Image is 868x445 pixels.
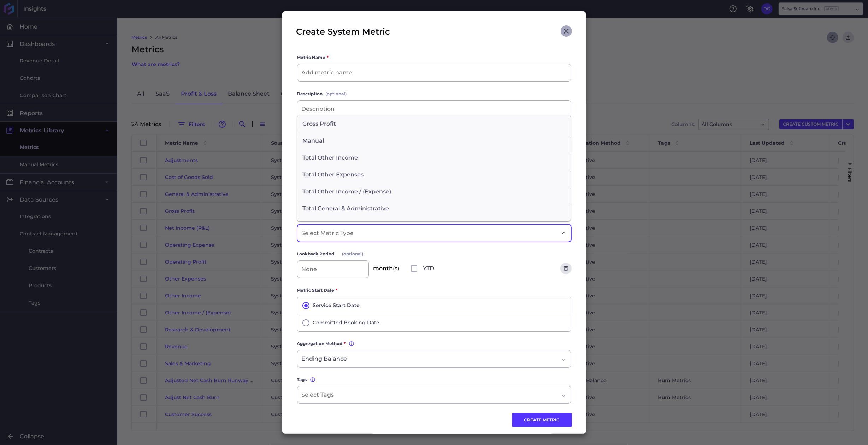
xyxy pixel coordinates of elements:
[297,314,571,332] button: Committed Booking Date
[297,115,571,132] span: Gross Profit
[297,217,571,234] span: Net Income (P&L)
[302,391,338,399] input: Select Tags
[297,386,571,404] div: Dropdown select
[297,297,571,314] button: Service Start Date
[297,251,339,258] span: Lookback Period
[423,264,439,273] span: YTD
[302,355,347,363] span: Ending Balance
[342,251,368,258] span: (optional)
[297,340,343,347] span: Aggregation Method
[302,229,361,237] input: Select Metric Type
[297,224,571,242] div: Dropdown select
[297,261,368,278] input: None
[297,183,571,200] span: Total Other Income / (Expense)
[297,132,571,149] span: Manual
[326,90,347,97] span: (optional)
[373,266,405,271] span: month(s)
[297,350,571,368] div: Dropdown select
[297,54,326,61] span: Metric Name
[297,64,571,81] input: Add metric name
[512,413,572,427] button: CREATE METRIC
[297,149,571,166] span: Total Other Income
[297,376,307,383] span: Tags
[297,200,571,217] span: Total General & Administrative
[297,287,335,294] span: Metric Start Date
[297,101,571,118] input: Description
[296,25,395,40] span: Create System Metric
[297,166,571,183] span: Total Other Expenses
[297,90,323,97] span: Description
[561,25,572,37] button: Close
